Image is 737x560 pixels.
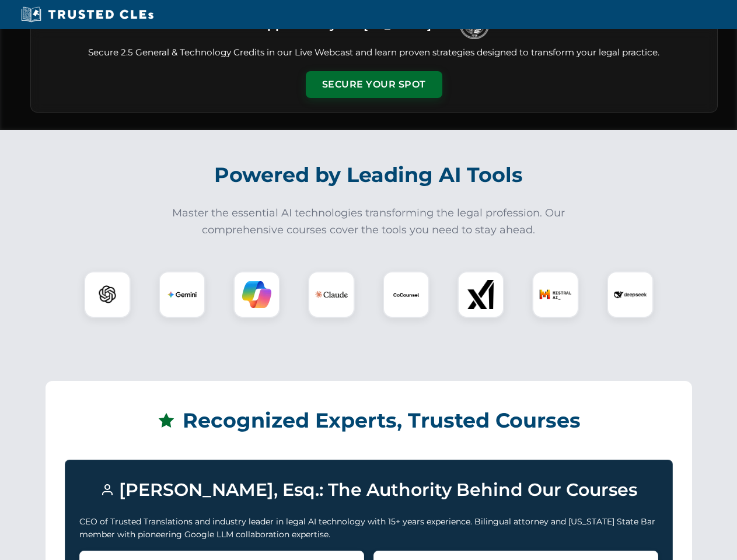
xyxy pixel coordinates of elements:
[315,278,348,311] img: Claude Logo
[242,280,271,309] img: Copilot Logo
[383,271,429,318] div: CoCounsel
[79,515,658,541] p: CEO of Trusted Translations and industry leader in legal AI technology with 15+ years experience....
[167,280,197,309] img: Gemini Logo
[79,474,658,506] h3: [PERSON_NAME], Esq.: The Authority Behind Our Courses
[466,280,495,309] img: xAI Logo
[84,271,131,318] div: ChatGPT
[90,278,124,311] img: ChatGPT Logo
[392,280,421,309] img: CoCounsel Logo
[308,271,355,318] div: Claude
[165,205,573,239] p: Master the essential AI technologies transforming the legal profession. Our comprehensive courses...
[607,271,654,318] div: DeepSeek
[18,6,157,23] img: Trusted CLEs
[65,400,673,441] h2: Recognized Experts, Trusted Courses
[306,71,442,98] button: Secure Your Spot
[233,271,280,318] div: Copilot
[46,155,692,195] h2: Powered by Leading AI Tools
[45,46,703,60] p: Secure 2.5 General & Technology Credits in our Live Webcast and learn proven strategies designed ...
[159,271,205,318] div: Gemini
[539,278,572,311] img: Mistral AI Logo
[614,278,647,311] img: DeepSeek Logo
[532,271,579,318] div: Mistral AI
[457,271,504,318] div: xAI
